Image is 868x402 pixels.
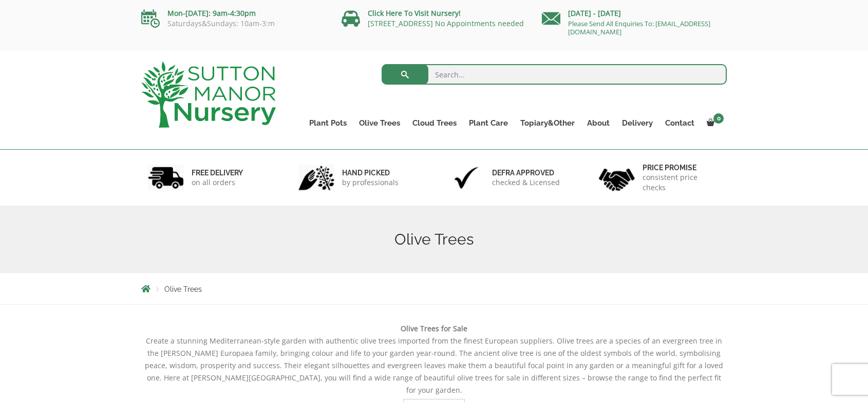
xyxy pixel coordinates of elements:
b: Olive Trees for Sale [401,324,467,333]
a: Plant Care [463,116,514,130]
a: 0 [701,116,727,130]
img: 1.jpg [148,165,184,191]
p: Saturdays&Sundays: 10am-3:m [141,19,326,28]
nav: Breadcrumbs [141,285,727,293]
img: logo [141,62,276,128]
h6: hand picked [342,168,399,177]
img: 3.jpg [448,165,484,191]
a: Olive Trees [353,116,406,130]
span: Olive Trees [164,285,202,293]
p: checked & Licensed [492,177,560,188]
a: Delivery [616,116,659,130]
p: Mon-[DATE]: 9am-4:30pm [141,7,326,19]
img: 4.jpg [599,162,635,193]
h6: FREE DELIVERY [192,168,243,177]
h6: Defra approved [492,168,560,177]
a: About [581,116,616,130]
p: on all orders [192,177,243,188]
p: [DATE] - [DATE] [542,7,727,19]
h6: Price promise [643,163,721,172]
a: Click Here To Visit Nursery! [368,8,461,18]
img: 2.jpg [298,165,334,191]
h1: Olive Trees [141,230,727,249]
a: Topiary&Other [514,116,581,130]
p: by professionals [342,177,399,188]
p: consistent price checks [643,172,721,193]
a: Plant Pots [303,116,353,130]
span: 0 [713,113,724,124]
a: Contact [659,116,701,130]
input: Search... [382,64,727,85]
a: [STREET_ADDRESS] No Appointments needed [368,18,524,28]
a: Please Send All Enquiries To: [EMAIL_ADDRESS][DOMAIN_NAME] [568,19,710,36]
a: Cloud Trees [406,116,463,130]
